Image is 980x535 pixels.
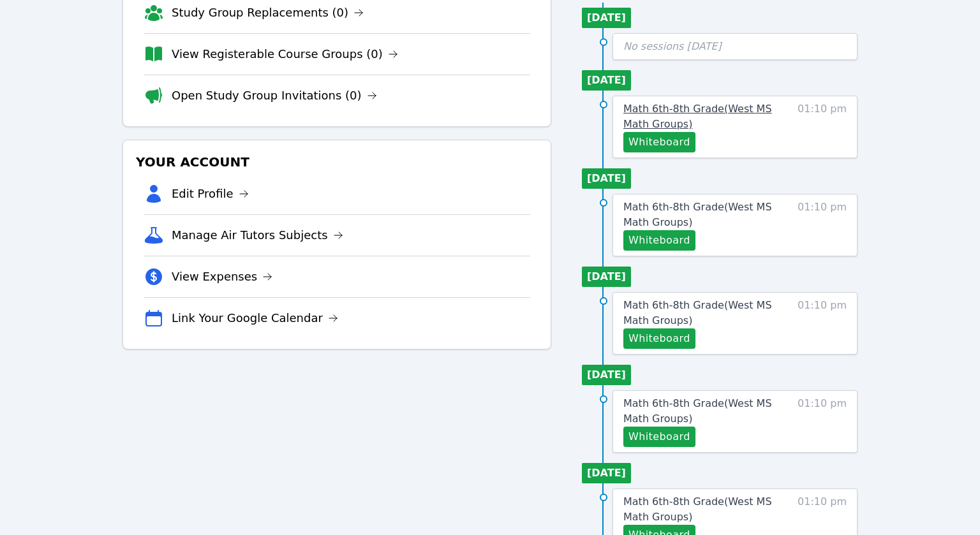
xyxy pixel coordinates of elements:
[172,4,364,22] a: Study Group Replacements (0)
[623,132,695,152] button: Whiteboard
[172,45,398,63] a: View Registerable Course Groups (0)
[798,396,847,447] span: 01:10 pm
[133,150,540,173] h3: Your Account
[623,494,791,525] a: Math 6th-8th Grade(West MS Math Groups)
[623,427,695,447] button: Whiteboard
[172,268,272,286] a: View Expenses
[623,328,695,349] button: Whiteboard
[623,230,695,251] button: Whiteboard
[582,463,631,483] li: [DATE]
[582,168,631,189] li: [DATE]
[623,101,791,132] a: Math 6th-8th Grade(West MS Math Groups)
[623,200,791,230] a: Math 6th-8th Grade(West MS Math Groups)
[798,101,847,152] span: 01:10 pm
[582,8,631,28] li: [DATE]
[582,70,631,91] li: [DATE]
[623,40,722,52] span: No sessions [DATE]
[582,365,631,385] li: [DATE]
[623,396,791,427] a: Math 6th-8th Grade(West MS Math Groups)
[172,185,249,203] a: Edit Profile
[623,299,772,326] span: Math 6th-8th Grade ( West MS Math Groups )
[798,200,847,251] span: 01:10 pm
[798,298,847,349] span: 01:10 pm
[623,397,772,425] span: Math 6th-8th Grade ( West MS Math Groups )
[172,226,343,244] a: Manage Air Tutors Subjects
[623,201,772,228] span: Math 6th-8th Grade ( West MS Math Groups )
[623,495,772,523] span: Math 6th-8th Grade ( West MS Math Groups )
[623,298,791,328] a: Math 6th-8th Grade(West MS Math Groups)
[172,309,338,327] a: Link Your Google Calendar
[172,87,377,105] a: Open Study Group Invitations (0)
[582,267,631,287] li: [DATE]
[623,103,772,130] span: Math 6th-8th Grade ( West MS Math Groups )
